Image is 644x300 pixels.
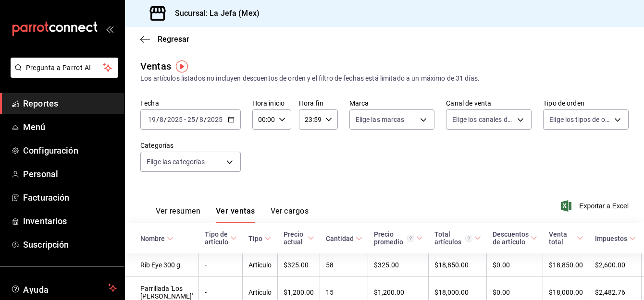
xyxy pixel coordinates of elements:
[11,58,118,78] button: Pregunta a Parrot AI
[299,100,338,107] label: Hora fin
[407,235,414,242] svg: Precio promedio = Total artículos / cantidad
[429,253,487,277] td: $18,850.00
[140,142,241,149] label: Categorías
[199,116,204,123] input: --
[446,100,532,107] label: Canal de venta
[156,206,200,223] button: Ver resumen
[156,206,309,223] div: navigation tabs
[23,191,117,204] span: Facturación
[452,115,514,124] span: Elige los canales de venta
[374,230,414,246] div: Precio promedio
[140,235,173,242] span: Nombre
[23,97,117,110] span: Reportes
[595,235,627,242] div: Impuestos
[184,116,186,123] span: -
[167,8,260,19] h3: Sucursal: La Jefa (Mex)
[595,235,636,242] span: Impuestos
[493,230,537,246] span: Descuentos de artículo
[589,253,642,277] td: $2,600.00
[156,116,159,123] span: /
[140,73,629,84] div: Los artículos listados no incluyen descuentos de orden y el filtro de fechas está limitado a un m...
[199,253,243,277] td: -
[205,230,228,246] div: Tipo de artículo
[465,235,472,242] svg: El total artículos considera cambios de precios en los artículos así como costos adicionales por ...
[434,230,472,246] div: Total artículos
[23,282,104,294] span: Ayuda
[549,230,575,246] div: Venta total
[549,230,583,246] span: Venta total
[356,115,405,124] span: Elige las marcas
[205,230,237,246] span: Tipo de artículo
[147,157,205,167] span: Elige las categorías
[148,116,156,123] input: --
[326,235,362,242] span: Cantidad
[196,116,198,123] span: /
[487,253,543,277] td: $0.00
[167,116,183,123] input: ----
[23,120,117,133] span: Menú
[248,235,262,242] div: Tipo
[252,100,291,107] label: Hora inicio
[320,253,368,277] td: 58
[204,116,207,123] span: /
[543,100,629,107] label: Tipo de orden
[216,206,255,223] button: Ver ventas
[140,35,189,44] button: Regresar
[26,63,103,73] span: Pregunta a Parrot AI
[248,235,271,242] span: Tipo
[158,35,189,44] span: Regresar
[140,235,165,242] div: Nombre
[164,116,167,123] span: /
[23,215,117,228] span: Inventarios
[271,206,309,223] button: Ver cargos
[23,238,117,251] span: Suscripción
[278,253,320,277] td: $325.00
[7,70,118,80] a: Pregunta a Parrot AI
[349,100,435,107] label: Marca
[549,115,611,124] span: Elige los tipos de orden
[140,59,171,73] div: Ventas
[125,253,199,277] td: Rib Eye 300 g
[159,116,164,123] input: --
[23,168,117,180] span: Personal
[187,116,196,123] input: --
[493,230,529,246] div: Descuentos de artículo
[140,100,241,107] label: Fecha
[374,230,423,246] span: Precio promedio
[284,230,314,246] span: Precio actual
[563,200,629,212] button: Exportar a Excel
[368,253,429,277] td: $325.00
[434,230,481,246] span: Total artículos
[326,235,354,242] div: Cantidad
[543,253,589,277] td: $18,850.00
[284,230,306,246] div: Precio actual
[207,116,223,123] input: ----
[106,25,113,33] button: open_drawer_menu
[243,253,278,277] td: Artículo
[23,144,117,157] span: Configuración
[176,60,188,72] img: Tooltip marker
